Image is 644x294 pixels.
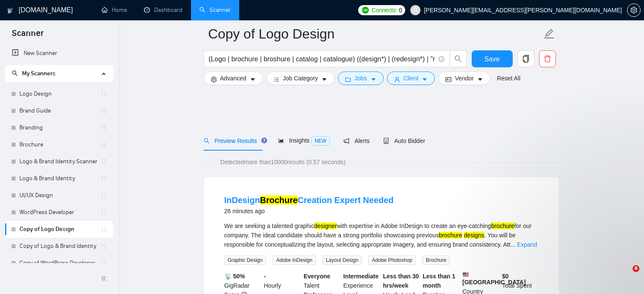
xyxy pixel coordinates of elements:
[343,137,370,144] span: Alerts
[100,175,107,182] span: holder
[404,74,419,83] span: Client
[627,7,641,14] a: setting
[144,6,182,14] a: dashboardDashboard
[19,102,100,119] a: Brand Guide
[450,55,466,63] span: search
[224,256,266,265] span: Graphic Design
[518,55,534,63] span: copy
[423,273,455,289] b: Less than 1 month
[345,76,351,82] span: folder
[260,195,298,205] mark: Brochure
[283,74,318,83] span: Job Category
[209,54,435,64] input: Search Freelance Jobs...
[19,221,100,238] a: Copy of Logo Design
[615,265,636,286] iframe: Intercom live chat
[204,137,265,144] span: Preview Results
[462,272,526,286] b: [GEOGRAPHIC_DATA]
[338,71,384,85] button: folderJobscaret-down
[19,204,100,221] a: WordPress Developer
[517,50,534,67] button: copy
[19,187,100,204] a: UI/UX Design
[399,5,402,15] span: 0
[224,221,539,249] div: We are seeking a talented graphic with expertise in Adobe InDesign to create an eye-catching for ...
[5,102,113,119] li: Brand Guide
[439,232,462,239] mark: brochure
[463,272,469,278] img: 🇺🇸
[100,91,107,97] span: holder
[464,232,484,239] mark: designs
[264,273,266,280] b: -
[5,204,113,221] li: WordPress Developer
[497,74,520,83] a: Reset All
[5,153,113,170] li: Logo & Brand Identity Scanner
[394,76,400,82] span: user
[220,74,246,83] span: Advanced
[633,265,639,272] span: 8
[100,141,107,148] span: holder
[343,273,379,280] b: Intermediate
[323,256,362,265] span: Layout Design
[101,274,109,283] span: double-left
[100,192,107,199] span: holder
[278,137,284,143] span: area-chart
[199,6,231,14] a: searchScanner
[12,70,55,77] span: My Scanners
[502,273,509,280] b: $ 0
[278,137,330,144] span: Insights
[250,76,256,82] span: caret-down
[477,76,483,82] span: caret-down
[100,209,107,216] span: holder
[412,7,418,13] span: user
[100,107,107,114] span: holder
[12,70,18,76] span: search
[266,71,334,85] button: barsJob Categorycaret-down
[450,50,467,67] button: search
[19,85,100,102] a: Logo Design
[627,3,641,17] button: setting
[5,187,113,204] li: UI/UX Design
[12,45,106,62] a: New Scanner
[208,23,542,44] input: Scanner name...
[539,55,556,63] span: delete
[370,76,376,82] span: caret-down
[204,138,210,144] span: search
[100,124,107,131] span: holder
[472,50,513,67] button: Save
[383,273,419,289] b: Less than 30 hrs/week
[311,136,330,146] span: NEW
[5,27,50,45] span: Scanner
[204,71,263,85] button: settingAdvancedcaret-down
[102,6,127,14] a: homeHome
[362,7,369,14] img: upwork-logo.png
[5,255,113,272] li: Copy of WordPress Developer
[422,76,428,82] span: caret-down
[387,71,435,85] button: userClientcaret-down
[304,273,330,280] b: Everyone
[438,71,490,85] button: idcardVendorcaret-down
[627,7,640,14] span: setting
[314,223,337,229] mark: designer
[5,136,113,153] li: Brochure
[5,45,113,62] li: New Scanner
[383,138,389,144] span: robot
[273,256,315,265] span: Adobe InDesign
[354,74,367,83] span: Jobs
[100,226,107,233] span: holder
[214,157,351,167] span: Detected more than 10000 results (0.57 seconds)
[19,238,100,255] a: Copy of Logo & Brand Identity
[321,76,327,82] span: caret-down
[7,4,13,17] img: logo
[224,273,245,280] b: 📡 50%
[5,238,113,255] li: Copy of Logo & Brand Identity
[19,255,100,272] a: Copy of WordPress Developer
[455,74,473,83] span: Vendor
[445,76,451,82] span: idcard
[224,206,394,216] div: 26 minutes ago
[544,28,555,39] span: edit
[5,170,113,187] li: Logo & Brand Identity
[19,119,100,136] a: Branding
[439,56,444,62] span: info-circle
[423,256,450,265] span: Brochure
[539,50,556,67] button: delete
[211,76,217,82] span: setting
